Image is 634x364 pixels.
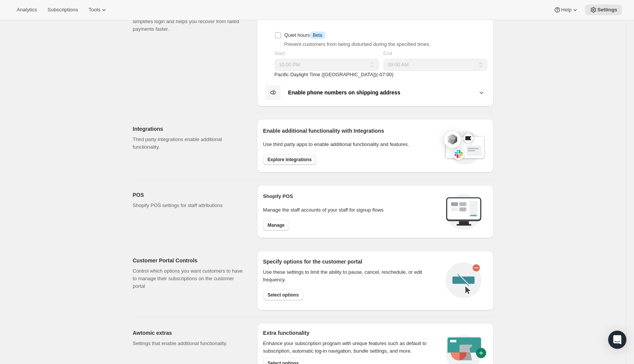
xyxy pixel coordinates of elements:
[47,7,78,13] span: Subscriptions
[133,267,245,290] p: Control which options you want customers to have to manage their subscriptions on the customer po...
[268,292,299,298] span: Select options
[263,329,309,337] h2: Extra functionality
[133,329,245,337] h2: Awtomic extras
[549,5,584,15] button: Help
[274,71,487,78] p: Pacific Daylight Time ([GEOGRAPHIC_DATA]) ( -07 : 00 )
[263,290,303,300] button: Select options
[263,141,436,148] p: Use third party apps to enable additional functionality and features.
[133,340,245,347] p: Settings that enable additional functionality.
[597,7,617,13] span: Settings
[263,154,316,165] button: Explore integrations
[561,7,571,13] span: Help
[274,50,285,56] span: Start
[284,32,325,38] span: Quiet hours
[12,5,41,15] button: Analytics
[268,222,285,228] span: Manage
[585,5,622,15] button: Settings
[263,220,289,231] button: Manage
[133,202,245,209] p: Shopify POS settings for staff attributions
[43,5,82,15] button: Subscriptions
[263,193,440,200] h2: Shopify POS
[84,5,112,15] button: Tools
[288,89,401,96] b: Enable phone numbers on shipping address
[133,191,245,199] h2: POS
[263,258,440,265] h2: Specify options for the customer portal
[263,340,437,355] p: Enhance your subscription program with unique features such as default to subscription, automatic...
[263,206,440,214] p: Manage the staff accounts of your staff for signup flows
[133,136,245,151] p: Third party integrations enable additional functionality.
[608,331,626,349] div: Open Intercom Messenger
[133,125,245,133] h2: Integrations
[17,7,37,13] span: Analytics
[133,257,245,264] h2: Customer Portal Controls
[313,32,322,38] span: Beta
[263,127,436,135] h2: Enable additional functionality with Integrations
[268,157,312,163] span: Explore integrations
[263,85,487,100] button: Enable phone numbers on shipping address
[263,268,440,284] div: Use these settings to limit the ability to pause, cancel, reschedule, or edit frequency.
[284,41,431,47] span: Prevent customers from being disturbed during the specified times.
[88,7,100,13] span: Tools
[383,50,392,56] span: End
